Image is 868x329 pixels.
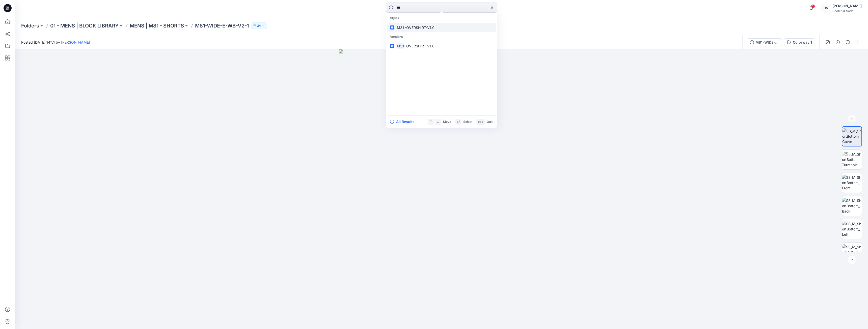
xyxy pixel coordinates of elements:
[390,119,418,125] button: All Results
[842,221,862,237] img: SS_M_ShortBottom_Left
[842,175,862,191] img: SS_M_ShortBottom_Front
[793,40,812,45] div: Colorway 1
[396,43,405,49] mark: M31
[387,32,496,42] p: Versions
[821,4,830,13] div: BV
[842,128,861,144] img: SS_M_ShortBottom_Cover
[21,22,39,29] a: Folders
[834,38,842,46] button: Details
[784,38,815,46] button: Colorway 1
[842,198,862,214] img: SS_M_ShortBottom_Back
[832,9,862,13] div: Scotch & Soda
[463,119,472,125] p: Select
[130,22,184,29] a: MENS | M81 - SHORTS
[487,119,493,125] p: Quit
[50,22,119,29] a: 01 - MENS | BLOCK LIBRARY
[387,41,496,51] a: M31-OVERSHIRT-V1.0
[195,22,249,29] p: M81-WIDE-E-WB-V2-1
[832,3,862,9] div: [PERSON_NAME]
[755,40,779,45] div: M81-WIDE-E-WB-V2-1
[339,49,544,329] img: eyJhbGciOiJIUzI1NiIsImtpZCI6IjAiLCJzbHQiOiJzZXMiLCJ0eXAiOiJKV1QifQ.eyJkYXRhIjp7InR5cGUiOiJzdG9yYW...
[61,40,90,44] a: [PERSON_NAME]
[251,22,267,29] button: 24
[257,23,261,28] p: 24
[405,25,435,30] span: -OVERSHIRT-V1.0
[443,119,451,125] p: Move
[387,14,496,23] p: Styles
[387,23,496,32] a: M31-OVERSHIRT-V1.0
[396,25,405,31] mark: M31
[811,4,815,8] span: 1
[21,40,90,45] span: Posted [DATE] 14:51 by
[842,152,862,167] img: SS_M_ShortBottom_Turntable
[405,44,435,48] span: -OVERSHIRT-V1.0
[747,38,782,46] button: M81-WIDE-E-WB-V2-1
[478,119,483,125] p: esc
[842,244,862,260] img: SS_M_ShortBottom_Right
